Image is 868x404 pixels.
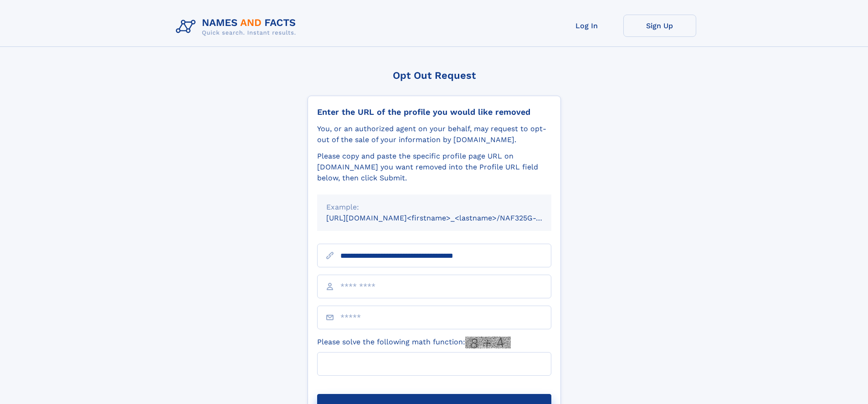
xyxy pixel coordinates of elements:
img: Logo Names and Facts [172,15,303,39]
a: Log In [550,15,623,37]
small: [URL][DOMAIN_NAME]<firstname>_<lastname>/NAF325G-xxxxxxxx [326,214,569,222]
div: Please copy and paste the specific profile page URL on [DOMAIN_NAME] you want removed into the Pr... [317,151,551,184]
div: You, or an authorized agent on your behalf, may request to opt-out of the sale of your informatio... [317,123,551,145]
div: Enter the URL of the profile you would like removed [317,107,551,117]
div: Example: [326,202,542,213]
label: Please solve the following math function: [317,337,511,348]
a: Sign Up [623,15,696,37]
div: Opt Out Request [308,70,561,81]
